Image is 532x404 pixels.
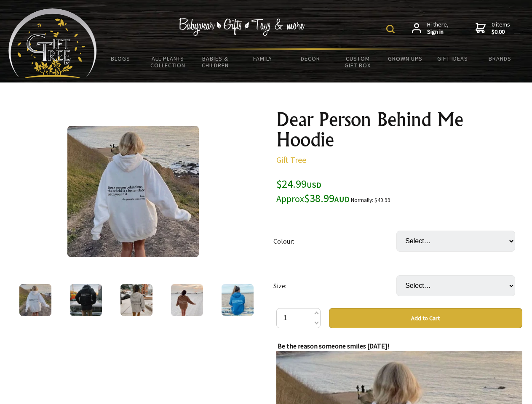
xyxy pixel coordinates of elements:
a: Gift Tree [276,154,306,165]
td: Colour: [273,219,396,263]
a: Brands [476,50,524,67]
a: Gift Ideas [429,50,476,67]
strong: Sign in [427,28,449,36]
img: product search [386,25,395,33]
small: Approx [276,193,304,205]
small: Normally: $49.99 [351,197,390,204]
img: Dear Person Behind Me Hoodie [19,284,51,316]
span: AUD [334,194,350,204]
img: Babyware - Gifts - Toys and more... [8,8,97,78]
td: Size: [273,263,396,308]
img: Dear Person Behind Me Hoodie [70,284,102,316]
a: Family [239,50,287,67]
a: Decor [286,50,334,67]
img: Dear Person Behind Me Hoodie [120,284,152,316]
img: Dear Person Behind Me Hoodie [222,284,254,316]
img: Babywear - Gifts - Toys & more [179,18,305,36]
span: USD [307,180,321,190]
img: Dear Person Behind Me Hoodie [171,284,203,316]
img: Dear Person Behind Me Hoodie [67,126,199,257]
button: Add to Cart [329,308,522,328]
span: $24.99 $38.99 [276,177,350,205]
strong: $0.00 [492,28,510,36]
a: All Plants Collection [144,50,192,74]
span: Hi there, [427,21,449,36]
span: 0 items [492,21,510,36]
a: BLOGS [97,50,144,67]
a: Babies & Children [192,50,239,74]
a: Custom Gift Box [334,50,382,74]
a: 0 items$0.00 [476,21,510,36]
a: Grown Ups [381,50,429,67]
h1: Dear Person Behind Me Hoodie [276,109,522,150]
a: Hi there,Sign in [412,21,449,36]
